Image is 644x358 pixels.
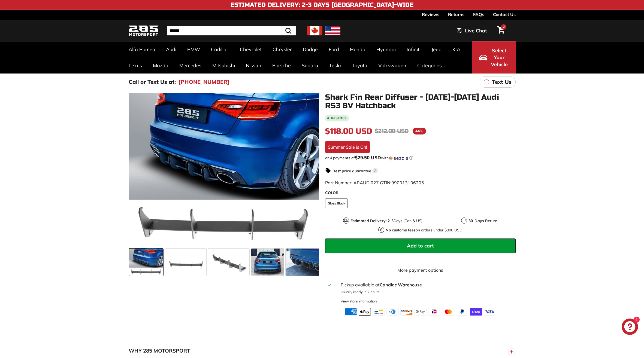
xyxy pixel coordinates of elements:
[147,57,174,74] a: Mazda
[456,308,468,316] img: paypal
[267,41,297,57] a: Chrysler
[325,180,424,185] span: Part Number: ARAUDI027 GTIN:
[205,41,234,57] a: Cadillac
[231,2,413,8] h4: Estimated Delivery: 2-3 Days [GEOGRAPHIC_DATA]-Wide
[323,41,344,57] a: Ford
[129,25,159,37] img: Logo_285_Motorsport_areodynamics_components
[620,319,640,336] inbox-online-store-chat: Shopify online store chat
[350,218,394,223] strong: Estimated Delivery: 2-3
[240,57,267,74] a: Nissan
[325,155,516,161] div: or 4 payments of with
[386,227,462,233] p: on orders under $800 USD
[472,41,516,74] button: Select Your Vehicle
[391,180,424,185] span: 990013106205
[448,10,464,19] a: Returns
[371,41,401,57] a: Hyundai
[426,41,447,57] a: Jeep
[325,93,516,110] h1: Shark Fin Rear Diffuser - [DATE]-[DATE] Audi RS3 8V Hatchback
[412,57,447,74] a: Categories
[325,127,372,136] span: $118.00 USD
[345,308,357,316] img: american_express
[373,57,412,74] a: Volkswagen
[174,57,207,74] a: Mercedes
[414,308,427,316] img: google_pay
[325,155,516,161] div: or 4 payments of$29.50 USDwithSezzle Click to learn more about Sezzle
[167,26,296,35] input: Search
[468,218,497,223] strong: 30-Days Return
[413,128,426,134] span: 44%
[386,308,399,316] img: diners_club
[470,308,482,316] img: shopify_pay
[473,10,484,19] a: FAQs
[123,41,161,57] a: Alfa Romeo
[373,168,378,173] span: i
[480,76,516,88] a: Text Us
[490,47,509,68] span: Select Your Vehicle
[373,308,385,316] img: bancontact
[346,57,373,74] a: Toyota
[325,267,516,273] a: More payment options
[123,57,147,74] a: Lexus
[341,281,512,288] div: Pickup available at
[323,57,346,74] a: Tesla
[359,308,371,316] img: apple_pay
[182,41,205,57] a: BMW
[450,24,494,38] button: Live Chat
[331,117,347,120] b: In stock
[380,282,422,287] strong: Candiac Warehouse
[400,308,413,316] img: discover
[442,308,454,316] img: master
[428,308,440,316] img: ideal
[207,57,240,74] a: Mitsubishi
[407,243,434,249] span: Add to cart
[401,41,426,57] a: Infiniti
[341,289,512,295] p: Usually ready in 2 hours
[503,25,505,29] span: 2
[344,41,371,57] a: Honda
[493,10,516,19] a: Contact Us
[389,156,408,161] img: Sezzle
[492,78,512,86] p: Text Us
[422,10,439,19] a: Reviews
[341,299,377,304] div: View store information
[355,155,381,160] span: $29.50 USD
[161,41,182,57] a: Audi
[447,41,466,57] a: KIA
[267,57,296,74] a: Porsche
[386,228,416,232] strong: No customs fees
[332,169,371,173] strong: Best price guarantee
[325,238,516,253] button: Add to cart
[297,41,323,57] a: Dodge
[129,78,176,86] p: Call or Text Us at:
[325,190,516,196] label: COLOR
[494,22,508,40] a: Cart
[325,141,370,153] div: Summer Sale is On!
[296,57,323,74] a: Subaru
[179,78,229,86] a: [PHONE_NUMBER]
[484,308,496,316] img: visa
[350,218,422,224] p: Days (Can & US)
[375,128,409,134] span: $212.00 USD
[234,41,267,57] a: Chevrolet
[465,27,487,34] span: Live Chat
